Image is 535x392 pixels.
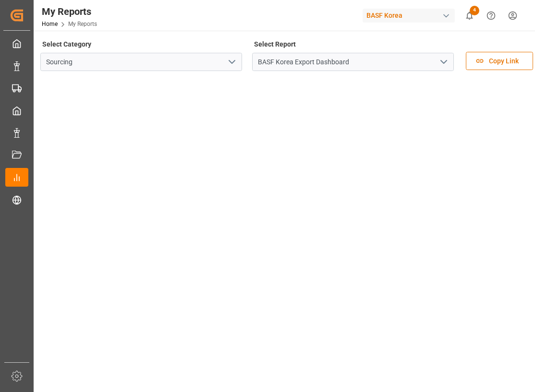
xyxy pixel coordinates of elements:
[42,21,58,27] a: Home
[40,53,242,71] input: Type to search/select
[480,5,502,26] button: Help Center
[363,9,455,23] div: BASF Korea
[40,37,93,51] label: Select Category
[484,56,523,66] span: Copy Link
[459,5,480,26] button: show 4 new notifications
[363,6,459,24] button: BASF Korea
[224,55,239,70] button: open menu
[252,37,297,51] label: Select Report
[42,4,97,19] div: My Reports
[436,55,450,70] button: open menu
[466,52,533,70] button: Copy Link
[470,6,479,15] span: 4
[252,53,454,71] input: Type to search/select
